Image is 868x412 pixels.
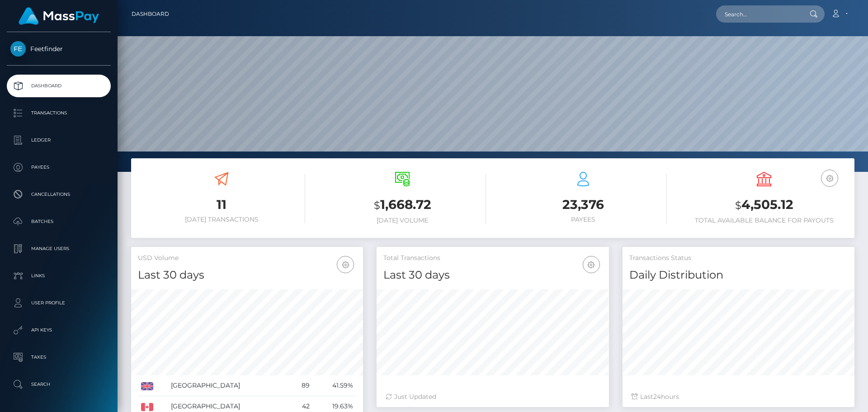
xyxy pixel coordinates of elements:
div: Just Updated [386,392,599,402]
p: Manage Users [10,242,107,256]
a: User Profile [7,292,111,314]
td: 89 [289,375,313,396]
p: Payees [10,161,107,174]
p: Transactions [10,106,107,120]
h6: Total Available Balance for Payouts [680,217,848,224]
span: 24 [653,393,661,401]
h6: [DATE] Transactions [138,216,305,223]
p: Dashboard [10,79,107,93]
h4: Last 30 days [138,267,356,283]
input: Search... [716,5,801,23]
a: Links [7,265,111,287]
a: Taxes [7,346,111,369]
a: Manage Users [7,237,111,260]
h6: [DATE] Volume [319,217,486,224]
p: Ledger [10,133,107,147]
td: 41.59% [313,375,357,396]
p: API Keys [10,323,107,337]
p: Search [10,378,107,391]
h3: 11 [138,196,305,213]
p: Cancellations [10,188,107,201]
a: Dashboard [132,5,169,24]
a: Transactions [7,102,111,124]
h5: USD Volume [138,254,356,263]
td: [GEOGRAPHIC_DATA] [168,375,289,396]
h3: 23,376 [500,196,667,213]
img: CA.png [141,403,153,411]
div: Last hours [632,392,845,402]
p: Links [10,269,107,283]
a: Ledger [7,129,111,152]
small: $ [374,199,380,212]
h4: Daily Distribution [629,267,848,283]
a: Search [7,373,111,396]
small: $ [735,199,741,212]
h4: Last 30 days [383,267,602,283]
h5: Transactions Status [629,254,848,263]
a: Cancellations [7,183,111,206]
a: API Keys [7,319,111,341]
a: Payees [7,156,111,179]
h3: 1,668.72 [319,196,486,214]
span: Feetfinder [7,45,111,53]
img: Feetfinder [10,41,26,57]
h3: 4,505.12 [680,196,848,214]
p: Taxes [10,350,107,364]
img: GB.png [141,382,153,390]
a: Dashboard [7,75,111,97]
h6: Payees [500,216,667,223]
p: User Profile [10,296,107,310]
img: MassPay Logo [19,7,99,25]
h5: Total Transactions [383,254,602,263]
p: Batches [10,215,107,228]
a: Batches [7,210,111,233]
